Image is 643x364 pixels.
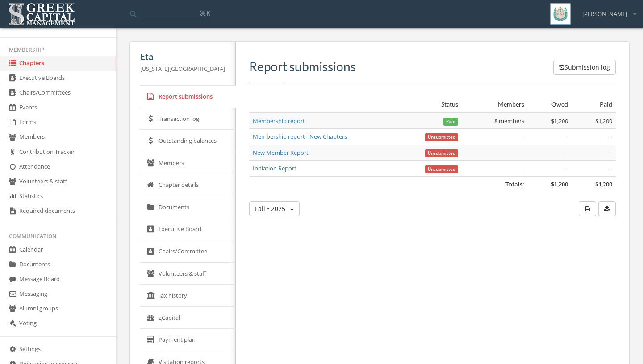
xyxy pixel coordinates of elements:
[140,285,236,307] a: Tax history
[425,164,458,172] a: Unsubmitted
[140,86,236,108] a: Report submissions
[522,164,524,172] em: -
[140,152,236,174] a: Members
[407,96,462,113] th: Status
[253,164,296,172] a: Initiation Report
[462,96,528,113] th: Members
[572,96,616,113] th: Paid
[140,174,236,196] a: Chapter details
[551,180,568,188] span: $1,200
[553,60,616,75] button: Submission log
[140,329,236,351] a: Payment plan
[494,117,524,125] span: 8 members
[576,3,636,18] div: [PERSON_NAME]
[249,201,300,216] button: Fall • 2025
[140,240,236,263] a: Chairs/Committee
[425,133,458,141] span: Unsubmitted
[425,132,458,141] a: Unsubmitted
[595,117,612,125] span: $1,200
[425,149,458,157] span: Unsubmitted
[522,132,524,141] em: -
[140,108,236,130] a: Transaction log
[249,60,616,74] h3: Report submissions
[425,149,458,157] a: Unsubmitted
[249,177,528,192] td: Totals:
[528,96,572,113] th: Owed
[140,196,236,219] a: Documents
[255,204,285,213] span: Fall • 2025
[253,149,309,157] a: New Member Report
[140,218,236,240] a: Executive Board
[140,263,236,285] a: Volunteers & staff
[253,132,347,141] a: Membership report - New Chapters
[565,132,568,141] span: –
[443,118,458,126] span: Paid
[200,8,210,17] span: ⌘K
[140,130,236,152] a: Outstanding balances
[140,307,236,329] a: gCapital
[443,117,458,125] a: Paid
[253,117,305,125] a: Membership report
[140,64,225,74] p: [US_STATE][GEOGRAPHIC_DATA]
[551,117,568,125] span: $1,200
[595,180,612,188] span: $1,200
[522,149,524,157] em: -
[609,149,612,157] span: –
[425,165,458,174] span: Unsubmitted
[565,164,568,172] span: –
[582,10,627,18] span: [PERSON_NAME]
[609,164,612,172] span: –
[609,132,612,141] span: –
[565,149,568,157] span: –
[140,52,225,62] h5: Eta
